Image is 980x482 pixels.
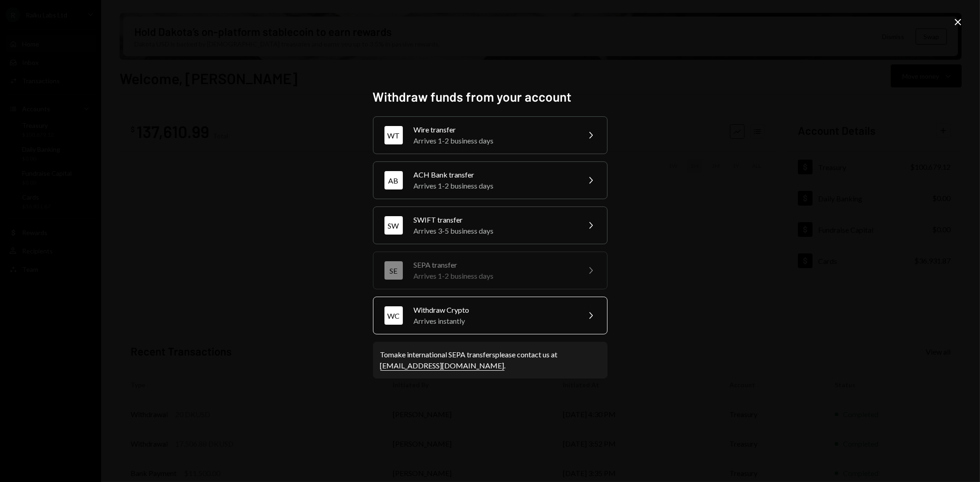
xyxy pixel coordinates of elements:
div: SEPA transfer [414,259,574,270]
div: Wire transfer [414,124,574,135]
button: SWSWIFT transferArrives 3-5 business days [373,207,607,244]
h2: Withdraw funds from your account [373,88,607,106]
button: WCWithdraw CryptoArrives instantly [373,297,607,334]
button: WTWire transferArrives 1-2 business days [373,116,607,154]
div: ACH Bank transfer [414,169,574,180]
div: To make international SEPA transfers please contact us at . [380,349,600,371]
div: Arrives 1-2 business days [414,135,574,146]
div: WC [384,306,403,325]
div: SW [384,216,403,235]
div: Arrives 1-2 business days [414,270,574,281]
div: SE [384,261,403,280]
div: Withdraw Crypto [414,304,574,316]
div: Arrives 3-5 business days [414,225,574,236]
div: WT [384,126,403,144]
button: SESEPA transferArrives 1-2 business days [373,252,607,289]
div: SWIFT transfer [414,214,574,225]
a: [EMAIL_ADDRESS][DOMAIN_NAME] [380,361,504,371]
div: AB [384,171,403,189]
div: Arrives 1-2 business days [414,180,574,191]
div: Arrives instantly [414,316,574,327]
button: ABACH Bank transferArrives 1-2 business days [373,161,607,199]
